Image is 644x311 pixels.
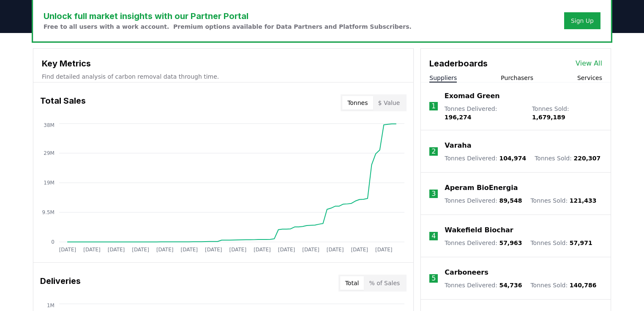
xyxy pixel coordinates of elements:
tspan: [DATE] [278,247,295,253]
p: Find detailed analysis of carbon removal data through time. [42,72,405,81]
a: Wakefield Biochar [445,225,513,235]
p: Tonnes Delivered : [445,281,522,289]
span: 140,786 [570,282,597,289]
h3: Total Sales [40,94,86,111]
tspan: [DATE] [83,247,101,253]
tspan: [DATE] [181,247,198,253]
p: Tonnes Sold : [530,281,596,289]
span: 54,736 [499,282,522,289]
span: 1,679,189 [532,114,565,121]
p: Tonnes Delivered : [445,196,522,205]
tspan: 38M [44,122,55,128]
tspan: [DATE] [327,247,344,253]
tspan: 19M [44,180,55,186]
p: Free to all users with a work account. Premium options available for Data Partners and Platform S... [44,22,412,31]
a: View All [576,58,602,69]
button: Suppliers [429,74,457,82]
p: Tonnes Delivered : [445,105,524,121]
p: Tonnes Sold : [530,239,592,247]
p: Tonnes Delivered : [445,239,522,247]
tspan: 29M [44,150,55,156]
span: 89,548 [499,197,522,204]
a: Varaha [445,140,471,151]
p: Tonnes Delivered : [445,154,526,162]
tspan: [DATE] [351,247,368,253]
p: Tonnes Sold : [535,154,600,162]
span: 196,274 [445,114,472,121]
p: 1 [431,101,436,111]
a: Sign Up [571,17,594,25]
button: Tonnes [342,96,373,110]
h3: Unlock full market insights with our Partner Portal [44,10,412,22]
button: Sign Up [564,12,600,29]
p: Tonnes Sold : [532,105,602,121]
p: 4 [431,231,436,241]
button: Purchasers [501,74,533,82]
tspan: [DATE] [254,247,271,253]
a: Aperam BioEnergia [445,183,518,193]
tspan: [DATE] [229,247,247,253]
h3: Deliveries [40,275,81,292]
tspan: 1M [47,303,55,308]
span: 104,974 [499,155,526,162]
a: Carboneers [445,267,488,278]
tspan: [DATE] [108,247,125,253]
tspan: 9.5M [42,209,55,215]
p: 3 [431,189,436,199]
span: 57,963 [499,239,522,246]
tspan: [DATE] [205,247,222,253]
tspan: [DATE] [156,247,174,253]
tspan: [DATE] [375,247,393,253]
tspan: 0 [51,239,55,245]
button: $ Value [373,96,405,110]
span: 220,307 [573,155,600,162]
button: % of Sales [364,276,405,290]
tspan: [DATE] [132,247,149,253]
a: Exomad Green [445,91,500,101]
p: Tonnes Sold : [530,196,596,205]
p: 2 [431,146,436,157]
p: 5 [431,273,436,283]
tspan: [DATE] [303,247,320,253]
button: Services [577,74,602,82]
span: 57,971 [570,239,592,246]
button: Total [340,276,364,290]
tspan: [DATE] [59,247,76,253]
span: 121,433 [570,197,597,204]
h3: Leaderboards [429,57,488,70]
h3: Key Metrics [42,57,405,70]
